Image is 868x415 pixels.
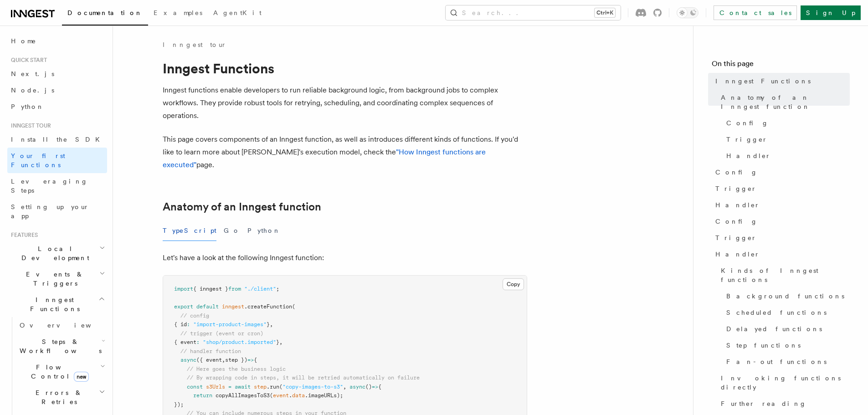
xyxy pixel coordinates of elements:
span: }); [174,401,184,408]
span: export [174,303,193,310]
h1: Inngest Functions [163,60,527,77]
span: Python [11,103,44,110]
span: AgentKit [213,9,262,16]
a: Anatomy of an Inngest function [163,200,321,213]
a: Handler [712,197,850,213]
span: Handler [715,250,760,259]
span: { inngest } [193,286,228,292]
span: { [254,357,257,363]
span: async [180,357,196,363]
span: // By wrapping code in steps, it will be retried automatically on failure [187,374,420,381]
a: Fan-out functions [723,354,850,370]
span: : [196,339,200,345]
span: from [228,286,241,292]
a: Setting up your app [7,199,107,224]
span: Features [7,231,38,239]
span: Fan-out functions [726,357,827,366]
span: , [222,357,225,363]
span: Handler [715,200,760,210]
span: Invoking functions directly [721,374,850,392]
a: Inngest Functions [712,73,850,89]
span: : [187,321,190,328]
p: This page covers components of an Inngest function, as well as introduces different kinds of func... [163,133,527,171]
button: Search...Ctrl+K [446,5,621,20]
a: Trigger [723,131,850,148]
span: Config [726,118,769,128]
span: Leveraging Steps [11,178,88,194]
span: Config [715,217,758,226]
a: Trigger [712,230,850,246]
p: Inngest functions enable developers to run reliable background logic, from background jobs to com... [163,84,527,122]
h4: On this page [712,58,850,73]
a: Further reading [717,395,850,412]
span: . [289,392,292,399]
span: { [378,384,381,390]
span: ( [279,384,282,390]
span: await [235,384,251,390]
a: Scheduled functions [723,304,850,321]
a: Your first Functions [7,148,107,173]
span: Delayed functions [726,324,822,333]
span: Your first Functions [11,152,65,169]
span: Further reading [721,399,806,408]
span: async [349,384,365,390]
span: { event [174,339,196,345]
button: Go [224,220,240,241]
span: new [74,372,89,382]
button: Toggle dark mode [677,7,699,18]
button: Inngest Functions [7,292,107,317]
span: ; [276,286,279,292]
span: Background functions [726,292,844,301]
span: s3Urls [206,384,225,390]
span: Anatomy of an Inngest function [721,93,850,111]
span: .createFunction [244,303,292,310]
button: Events & Triggers [7,266,107,292]
p: Let's have a look at the following Inngest function: [163,251,527,264]
span: , [343,384,346,390]
a: Overview [16,317,107,333]
span: default [196,303,219,310]
button: Copy [503,278,524,290]
span: ( [292,303,295,310]
span: "import-product-images" [193,321,267,328]
span: inngest [222,303,244,310]
span: import [174,286,193,292]
span: Install the SDK [11,136,105,143]
span: // handler function [180,348,241,354]
span: const [187,384,203,390]
a: Config [712,213,850,230]
button: Flow Controlnew [16,359,107,384]
span: Scheduled functions [726,308,827,317]
kbd: Ctrl+K [595,8,615,17]
span: Local Development [7,244,99,262]
a: Delayed functions [723,321,850,337]
span: Inngest Functions [715,77,811,86]
button: Local Development [7,241,107,266]
a: Next.js [7,66,107,82]
a: Handler [723,148,850,164]
span: data [292,392,305,399]
a: Node.js [7,82,107,98]
a: Background functions [723,288,850,304]
a: Handler [712,246,850,262]
span: = [228,384,231,390]
span: Node.js [11,87,54,94]
a: Home [7,33,107,49]
span: Step functions [726,341,801,350]
a: Documentation [62,3,148,26]
span: "./client" [244,286,276,292]
button: TypeScript [163,220,216,241]
span: Events & Triggers [7,270,99,288]
span: ( [270,392,273,399]
a: Inngest tour [163,40,226,49]
span: Inngest tour [7,122,51,129]
button: Errors & Retries [16,384,107,410]
a: Python [7,98,107,115]
span: Handler [726,151,771,160]
span: ({ event [196,357,222,363]
a: Step functions [723,337,850,354]
span: Next.js [11,70,54,77]
span: } [276,339,279,345]
span: Setting up your app [11,203,89,220]
span: step }) [225,357,247,363]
